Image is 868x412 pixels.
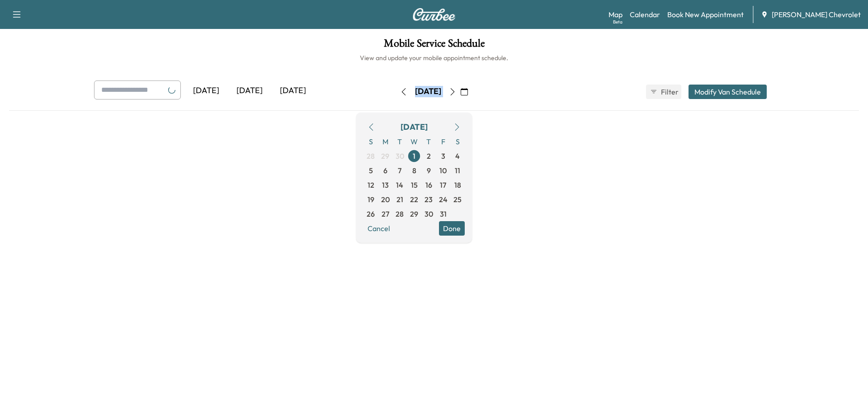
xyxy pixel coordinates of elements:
div: [DATE] [184,81,228,101]
a: MapBeta [609,9,623,20]
span: M [378,134,392,149]
span: 4 [455,151,460,161]
span: W [407,134,421,149]
span: 29 [381,151,389,161]
span: 12 [368,180,374,190]
span: 9 [427,165,431,176]
div: [DATE] [228,81,271,101]
span: 2 [427,151,431,161]
a: Book New Appointment [667,9,744,20]
span: 26 [367,208,375,219]
span: 29 [410,208,418,219]
span: 17 [440,180,446,190]
span: 6 [383,165,387,176]
span: 20 [381,194,390,205]
div: [DATE] [401,121,428,133]
span: 31 [440,208,447,219]
button: Done [439,221,465,236]
span: 24 [439,194,448,205]
span: 19 [368,194,374,205]
div: [DATE] [415,86,441,97]
span: 18 [454,180,461,190]
span: 10 [439,165,447,176]
span: 7 [398,165,401,176]
div: Beta [613,19,623,25]
span: 15 [411,180,418,190]
div: [DATE] [271,81,315,101]
span: 30 [425,208,433,219]
h6: View and update your mobile appointment schedule. [9,53,859,62]
a: Calendar [630,9,660,20]
img: Curbee Logo [412,8,456,21]
span: F [436,134,450,149]
span: 23 [425,194,433,205]
span: 21 [396,194,403,205]
span: 14 [396,180,403,190]
span: 27 [382,208,389,219]
span: 8 [412,165,416,176]
span: 11 [455,165,460,176]
span: [PERSON_NAME] Chevrolet [772,9,861,20]
h1: Mobile Service Schedule [9,38,859,53]
span: 28 [367,151,375,161]
button: Cancel [363,221,394,236]
button: Modify Van Schedule [689,85,767,99]
span: 5 [369,165,373,176]
button: Filter [646,85,681,99]
span: 28 [396,208,404,219]
span: Filter [661,86,677,97]
span: 16 [425,180,432,190]
span: 3 [441,151,445,161]
span: 13 [382,180,389,190]
span: 30 [396,151,404,161]
span: S [450,134,465,149]
span: 25 [453,194,462,205]
span: T [392,134,407,149]
span: 22 [410,194,418,205]
span: 1 [413,151,415,161]
span: T [421,134,436,149]
span: S [363,134,378,149]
